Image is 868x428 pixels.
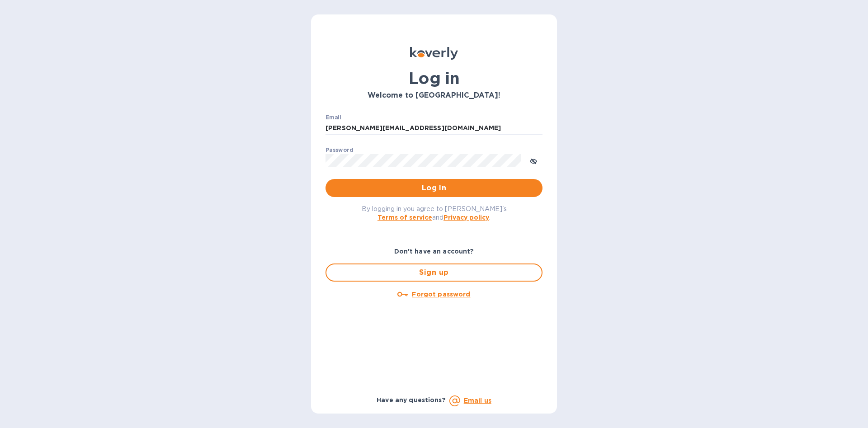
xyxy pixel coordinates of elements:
[410,47,458,60] img: Koverly
[333,183,535,193] span: Log in
[443,214,489,221] a: Privacy policy
[325,115,341,120] label: Email
[325,122,542,135] input: Enter email address
[394,248,474,255] b: Don't have an account?
[334,267,534,278] span: Sign up
[377,396,446,404] b: Have any questions?
[362,205,507,221] span: By logging in you agree to [PERSON_NAME]'s and .
[377,214,432,221] a: Terms of service
[464,397,491,404] a: Email us
[325,263,542,282] button: Sign up
[524,151,542,169] button: toggle password visibility
[325,91,542,100] h3: Welcome to [GEOGRAPHIC_DATA]!
[325,69,542,88] h1: Log in
[325,179,542,197] button: Log in
[412,291,470,298] u: Forgot password
[325,147,353,153] label: Password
